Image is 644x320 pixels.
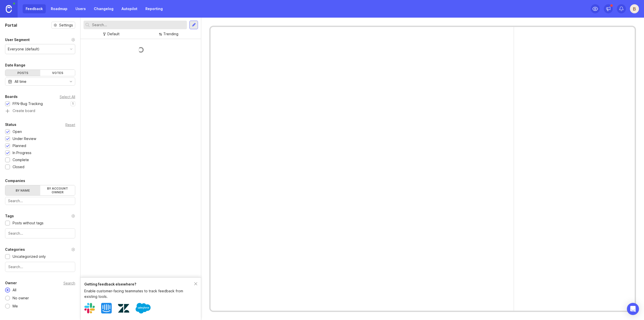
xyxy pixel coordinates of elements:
span: Settings [59,23,73,28]
p: 1 [72,102,74,106]
div: FFN-Bug Tracking [13,101,43,106]
div: User Segment [5,37,30,43]
div: Open [13,129,22,134]
button: Settings [51,22,75,29]
div: Default [107,31,119,37]
div: Planned [13,143,26,149]
div: In Progress [13,150,31,156]
a: Changelog [91,4,116,13]
img: Salesforce logo [136,301,151,316]
div: Closed [13,164,24,170]
div: Everyone (default) [8,46,39,52]
input: Search... [92,22,185,28]
div: Under Review [13,136,36,141]
div: Owner [5,280,17,286]
div: Trending [163,31,178,37]
div: Date Range [5,62,25,68]
div: Select All [60,95,75,98]
label: By name [5,185,40,195]
h1: Portal [5,22,17,28]
input: Search... [8,264,72,270]
div: Posts [5,70,40,76]
img: Canny Home [6,5,12,13]
svg: toggle icon [67,80,75,84]
img: Slack logo [84,303,95,313]
div: Reset [65,123,75,126]
div: No owner [10,295,31,301]
div: Search [63,282,75,285]
div: Categories [5,246,25,253]
div: Companies [5,178,25,184]
div: All time [15,79,26,84]
a: Roadmap [48,4,70,13]
div: Me [10,303,20,309]
div: Tags [5,213,14,219]
label: By account owner [40,185,75,195]
a: Autopilot [118,4,140,13]
div: Uncategorized only [13,254,46,259]
a: Reporting [142,4,166,13]
img: Intercom logo [101,303,112,313]
div: Getting feedback elsewhere? [84,281,194,287]
div: Boards [5,94,18,100]
div: Status [5,122,16,128]
a: Users [72,4,89,13]
button: B [630,4,639,13]
div: Open Intercom Messenger [627,303,639,315]
div: Enable customer-facing teammates to track feedback from existing tools. [84,288,194,299]
div: Votes [40,70,75,76]
a: Create board [5,109,75,114]
div: Posts without tags [13,220,44,226]
img: Zendesk logo [118,303,129,314]
div: All [10,287,19,293]
div: Complete [13,157,29,163]
input: Search... [8,198,72,204]
input: Search... [8,231,72,236]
